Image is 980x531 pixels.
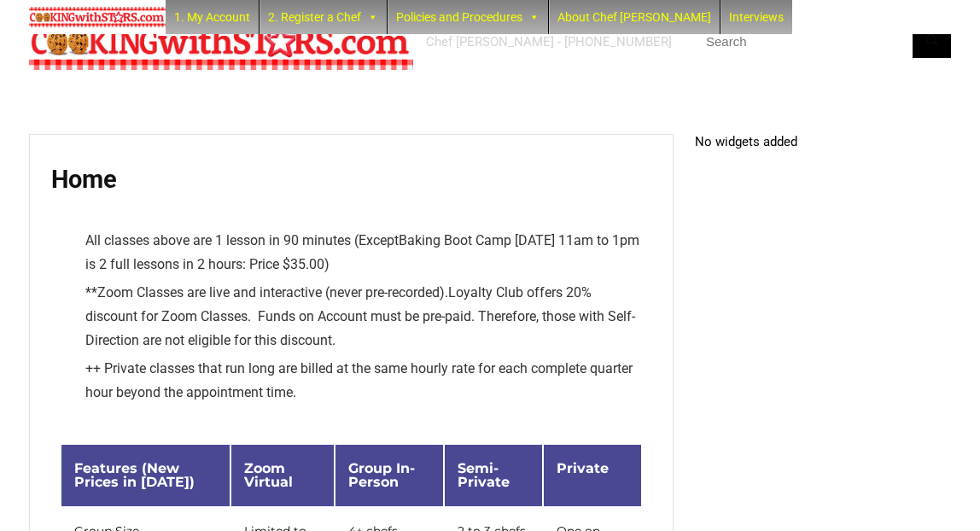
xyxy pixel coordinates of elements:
span: Zoom Classes are live and interactive (never pre-recorded). [97,284,448,301]
li: All classes above are 1 lesson in 90 minutes (Except [85,229,643,277]
li: ++ Private classes that run long are billed at the same hourly rate for each complete quarter hou... [85,357,643,405]
span: Semi-Private [458,460,510,490]
h1: Home [51,165,651,194]
span: Group In-Person [348,460,415,490]
button: Search [913,26,951,58]
li: ** Loyalty Club offers 20% discount for Zoom Classes. Funds on Account must be pre-paid. Therefor... [85,281,643,353]
img: Chef Paula's Cooking With Stars [29,7,166,27]
img: Chef Paula's Cooking With Stars [29,13,413,70]
p: No widgets added [695,134,951,149]
div: Chef [PERSON_NAME] - [PHONE_NUMBER] [426,33,672,50]
input: Search [695,26,951,58]
span: Private [557,460,609,476]
span: Features (New Prices in [DATE]) [74,460,195,490]
span: Zoom Virtual [244,460,293,490]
